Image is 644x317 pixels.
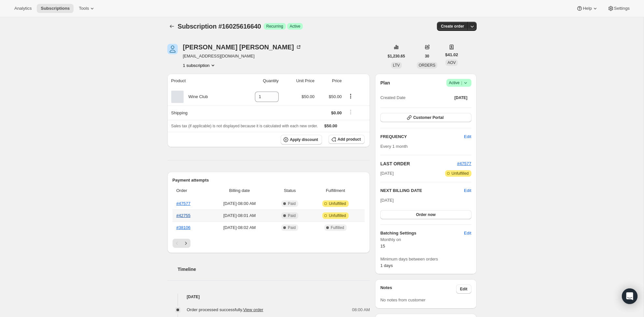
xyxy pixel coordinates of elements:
[243,307,263,312] a: View order
[380,298,426,302] span: No notes from customer
[460,228,475,238] button: Edit
[329,201,346,206] span: Unfulfilled
[181,239,190,248] button: Next
[79,6,89,11] span: Tools
[331,225,344,230] span: Fulfilled
[331,110,342,115] span: $0.00
[290,24,301,29] span: Active
[449,80,469,86] span: Active
[210,200,270,207] span: [DATE] · 08:00 AM
[416,212,436,217] span: Order now
[461,80,462,85] span: |
[210,212,270,219] span: [DATE] · 08:01 AM
[345,108,356,116] button: Shipping actions
[173,239,365,248] nav: Pagination
[380,133,464,140] h2: FREQUENCY
[75,4,99,13] button: Tools
[187,307,263,312] span: Order processed successfully.
[290,137,318,142] span: Apply discount
[176,201,190,206] a: #47577
[380,210,471,219] button: Order now
[451,93,471,102] button: [DATE]
[14,6,32,11] span: Analytics
[10,4,35,13] button: Analytics
[266,24,283,29] span: Recurring
[210,224,270,231] span: [DATE] · 08:02 AM
[167,44,178,54] span: Natasha Baker
[380,236,471,243] span: Monthly on
[167,106,236,120] th: Shipping
[464,230,471,236] span: Edit
[380,230,464,236] h6: Batching Settings
[176,213,190,218] a: #42755
[183,53,302,59] span: [EMAIL_ADDRESS][DOMAIN_NAME]
[388,54,405,59] span: $1,230.65
[176,225,190,230] a: #38106
[464,187,471,194] button: Edit
[288,225,296,230] span: Paid
[380,80,390,86] h2: Plan
[604,4,634,13] button: Settings
[352,307,370,313] span: 08:00 AM
[183,62,216,69] button: Product actions
[441,24,464,29] span: Create order
[329,94,342,99] span: $50.00
[583,6,592,11] span: Help
[281,74,316,88] th: Unit Price
[384,52,409,61] button: $1,230.65
[425,54,429,59] span: 30
[393,63,400,68] span: LTV
[329,135,365,144] button: Add product
[464,133,471,140] span: Edit
[380,256,471,262] span: Minimum days between orders
[456,285,471,294] button: Edit
[184,94,208,100] div: Wine Club
[380,285,456,294] h3: Notes
[183,44,302,50] div: [PERSON_NAME] [PERSON_NAME]
[178,266,370,273] h2: Timeline
[236,74,281,88] th: Quantity
[437,22,468,31] button: Create order
[460,286,468,292] span: Edit
[380,170,394,177] span: [DATE]
[380,113,471,122] button: Customer Portal
[281,135,322,145] button: Apply discount
[329,213,346,218] span: Unfulfilled
[572,4,602,13] button: Help
[301,94,315,99] span: $50.00
[380,144,408,149] span: Every 1 month
[288,201,296,206] span: Paid
[457,161,471,166] a: #47577
[380,244,385,248] span: 15
[380,160,457,167] h2: LAST ORDER
[614,6,630,11] span: Settings
[178,23,261,30] span: Subscription #16025616640
[37,4,74,13] button: Subscriptions
[413,115,443,120] span: Customer Portal
[460,132,475,142] button: Edit
[380,198,394,203] span: [DATE]
[421,52,433,61] button: 30
[316,74,343,88] th: Price
[380,95,405,101] span: Created Date
[273,187,306,194] span: Status
[167,294,370,300] h4: [DATE]
[41,6,70,11] span: Subscriptions
[338,137,361,142] span: Add product
[210,187,270,194] span: Billing date
[345,93,356,100] button: Product actions
[622,288,637,304] div: Open Intercom Messenger
[457,160,471,167] button: #47577
[324,123,337,128] span: $50.00
[380,187,464,194] h2: NEXT BILLING DATE
[452,171,469,176] span: Unfulfilled
[173,184,208,198] th: Order
[447,60,455,65] span: AOV
[288,213,296,218] span: Paid
[310,187,361,194] span: Fulfillment
[167,22,176,31] button: Subscriptions
[455,95,468,100] span: [DATE]
[419,63,435,68] span: ORDERS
